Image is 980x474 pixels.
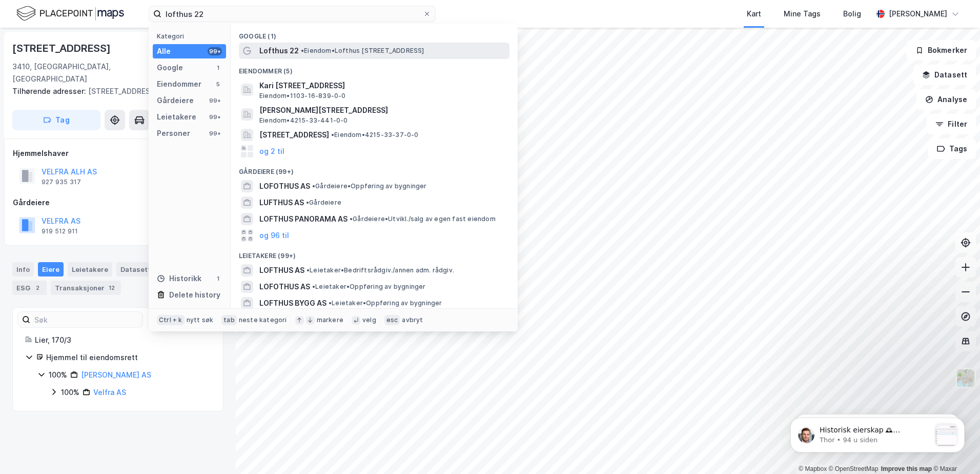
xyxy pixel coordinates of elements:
[93,388,126,397] a: Velfra AS
[927,114,976,134] button: Filter
[259,297,326,309] span: LOFTHUS BYGG AS
[362,316,376,324] div: velg
[259,80,505,92] span: Kari [STREET_ADDRESS]
[259,45,299,57] span: Lofthus 22
[331,131,334,139] span: •
[259,180,310,192] span: LOFOTHUS AS
[312,182,427,190] span: Gårdeiere • Oppføring av bygninger
[214,64,222,72] div: 1
[231,59,518,77] div: Eiendommer (5)
[12,262,34,276] div: Info
[329,299,442,307] span: Leietaker • Oppføring av bygninger
[157,272,201,285] div: Historikk
[259,116,348,125] span: Eiendom • 4215-33-441-0-0
[157,62,183,74] div: Google
[301,47,304,54] span: •
[30,312,142,327] input: Søk
[157,111,196,123] div: Leietakere
[307,266,454,274] span: Leietaker • Bedriftsrådgiv./annen adm. rådgiv.
[384,315,400,325] div: esc
[42,178,81,186] div: 927 935 317
[35,334,211,346] div: Lier, 170/3
[12,61,186,85] div: 3410, [GEOGRAPHIC_DATA], [GEOGRAPHIC_DATA]
[231,244,518,262] div: Leietakere (99+)
[928,139,976,159] button: Tags
[38,262,64,276] div: Eiere
[881,465,932,472] a: Improve this map
[16,5,124,23] img: logo.f888ab2527a4732fd821a326f86c7f29.svg
[231,24,518,43] div: Google (1)
[221,315,237,325] div: tab
[259,145,284,157] button: og 2 til
[42,227,78,235] div: 919 512 911
[49,369,67,381] div: 100%
[259,213,348,225] span: LOFTHUS PANORAMA AS
[829,465,879,472] a: OpenStreetMap
[239,316,287,324] div: neste kategori
[307,266,310,274] span: •
[916,89,976,110] button: Analyse
[350,215,353,223] span: •
[208,96,222,105] div: 99+
[259,196,304,209] span: LUFTHUS AS
[32,283,43,293] div: 2
[259,229,289,242] button: og 96 til
[214,80,222,88] div: 5
[231,160,518,178] div: Gårdeiere (99+)
[12,87,88,95] span: Tilhørende adresser:
[259,92,346,100] span: Eiendom • 1103-16-839-0-0
[259,104,505,116] span: [PERSON_NAME][STREET_ADDRESS]
[331,131,419,139] span: Eiendom • 4215-33-37-0-0
[956,368,975,388] img: Z
[157,78,201,90] div: Eiendommer
[208,47,222,55] div: 99+
[312,182,315,190] span: •
[169,289,220,301] div: Delete history
[402,316,423,324] div: avbryt
[306,199,309,206] span: •
[187,316,214,324] div: nytt søk
[259,264,304,276] span: LOFTHUS AS
[13,196,223,209] div: Gårdeiere
[913,65,976,85] button: Datasett
[799,465,827,472] a: Mapbox
[208,129,222,137] div: 99+
[13,147,223,160] div: Hjemmelshaver
[12,85,215,97] div: [STREET_ADDRESS]
[157,127,190,140] div: Personer
[301,47,424,55] span: Eiendom • Lofthus [STREET_ADDRESS]
[157,94,194,107] div: Gårdeiere
[157,32,226,40] div: Kategori
[889,8,947,20] div: [PERSON_NAME]
[350,215,496,223] span: Gårdeiere • Utvikl./salg av egen fast eiendom
[259,129,329,141] span: [STREET_ADDRESS]
[907,40,976,61] button: Bokmerker
[775,397,980,469] iframe: Intercom notifications melding
[214,274,222,283] div: 1
[107,283,117,293] div: 12
[81,370,151,379] a: [PERSON_NAME] AS
[317,316,343,324] div: markere
[784,8,821,20] div: Mine Tags
[12,110,100,130] button: Tag
[161,6,423,22] input: Søk på adresse, matrikkel, gårdeiere, leietakere eller personer
[329,299,332,307] span: •
[12,281,47,295] div: ESG
[306,199,341,207] span: Gårdeiere
[12,40,113,56] div: [STREET_ADDRESS]
[61,386,79,399] div: 100%
[312,283,315,290] span: •
[259,281,310,293] span: LOFOTHUS AS
[46,351,211,364] div: Hjemmel til eiendomsrett
[747,8,761,20] div: Kart
[51,281,121,295] div: Transaksjoner
[208,113,222,121] div: 99+
[157,315,185,325] div: Ctrl + k
[157,45,171,57] div: Alle
[68,262,112,276] div: Leietakere
[116,262,155,276] div: Datasett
